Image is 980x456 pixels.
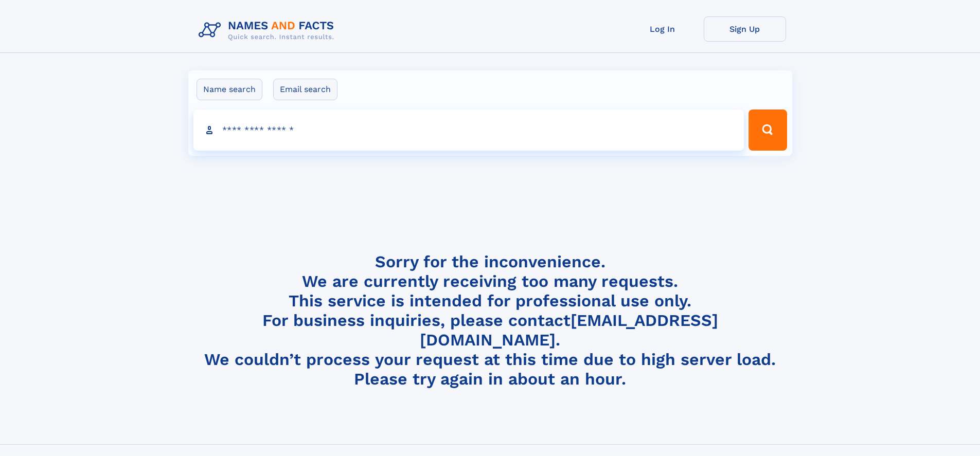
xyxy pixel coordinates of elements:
[194,16,343,44] img: Logo Names and Facts
[194,252,786,389] h4: Sorry for the inconvenience. We are currently receiving too many requests. This service is intend...
[420,311,718,350] a: [EMAIL_ADDRESS][DOMAIN_NAME]
[749,110,787,151] button: Search Button
[193,110,744,151] input: search input
[197,79,262,100] label: Name search
[704,16,786,42] a: Sign Up
[273,79,337,100] label: Email search
[621,16,704,42] a: Log In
